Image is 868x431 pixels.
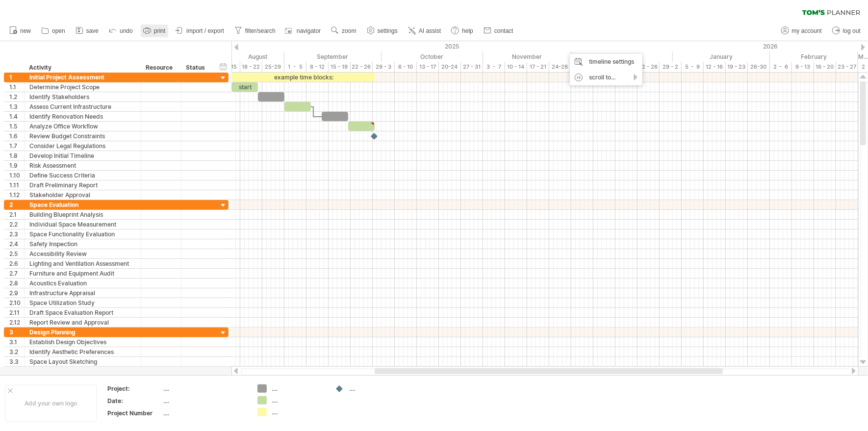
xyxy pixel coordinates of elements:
a: log out [830,25,864,37]
div: 3 - 7 [483,62,505,72]
div: Identify Renovation Needs [29,112,136,121]
div: Space Utilization Study [29,298,136,307]
div: .... [163,397,246,405]
div: 25-29 [262,62,284,72]
div: Review Budget Constraints [29,131,136,141]
span: new [20,27,31,34]
div: Space Layout Sketching [29,357,136,366]
div: 2.9 [9,288,24,298]
div: .... [272,396,325,405]
div: Draft Preliminary Report [29,180,136,190]
a: import / export [173,25,227,37]
div: Lighting and Ventilation Assessment [29,259,136,268]
div: 27 - 31 [461,62,483,72]
div: Analyze Office Workflow [29,122,136,131]
a: settings [364,25,401,37]
div: 2.2 [9,220,24,229]
a: contact [481,25,516,37]
div: Accessibility Review [29,249,136,258]
div: 1 [9,73,24,82]
div: 1.4 [9,112,24,121]
span: import / export [186,27,224,34]
div: Draft Space Evaluation Report [29,308,136,317]
div: 1.2 [9,92,24,101]
div: 2.5 [9,249,24,258]
div: 2.3 [9,229,24,239]
div: .... [349,384,403,393]
div: 2.6 [9,259,24,268]
div: Space Evaluation [29,200,136,209]
div: 1.5 [9,122,24,131]
div: 2.10 [9,298,24,307]
div: 24-28 [549,62,571,72]
div: Project Number [107,409,161,417]
div: 16 - 20 [814,62,836,72]
div: 23 - 27 [836,62,858,72]
div: 2.12 [9,318,24,327]
div: 2.4 [9,239,24,249]
div: 2 [9,200,24,209]
div: example time blocks: [231,73,375,82]
div: 20-24 [439,62,461,72]
div: .... [163,409,246,417]
span: zoom [342,27,356,34]
a: undo [106,25,136,37]
div: Add your own logo [5,385,97,422]
div: 3 [9,328,24,337]
div: 29 - 2 [660,62,682,72]
div: 1.7 [9,141,24,151]
div: 2 - 6 [770,62,792,72]
div: 19 - 23 [726,62,748,72]
div: Define Success Criteria [29,171,136,180]
div: October 2025 [382,51,483,62]
div: Identify Stakeholders [29,92,136,101]
div: Consider Legal Regulations [29,141,136,151]
a: help [449,25,476,37]
a: my account [779,25,825,37]
span: undo [120,27,133,34]
div: 1 - 5 [284,62,306,72]
div: 3.2 [9,347,24,356]
div: September 2025 [284,51,382,62]
div: 12 - 16 [704,62,726,72]
div: Individual Space Measurement [29,220,136,229]
span: my account [792,27,822,34]
span: help [462,27,473,34]
div: August 2025 [192,51,284,62]
div: 9 - 13 [792,62,814,72]
div: 22 - 26 [351,62,373,72]
div: Assess Current Infrastructure [29,102,136,111]
div: Safety Inspection [29,239,136,249]
span: save [86,27,99,34]
span: contact [494,27,513,34]
span: log out [843,27,861,34]
div: Space Functionality Evaluation [29,229,136,239]
div: Activity [29,63,135,73]
div: 6 - 10 [395,62,417,72]
div: .... [272,408,325,416]
div: 8 - 12 [306,62,329,72]
a: AI assist [406,25,444,37]
a: open [39,25,68,37]
div: November 2025 [483,51,571,62]
div: .... [272,384,325,393]
div: start [231,82,258,92]
div: February 2026 [770,51,858,62]
div: Risk Assessment [29,161,136,170]
div: 2.7 [9,269,24,278]
div: Project: [107,384,161,393]
div: 1.3 [9,102,24,111]
div: January 2026 [673,51,770,62]
div: 1.10 [9,171,24,180]
div: Date: [107,397,161,405]
span: navigator [297,27,321,34]
span: print [154,27,165,34]
div: Resource [146,63,176,73]
div: 3.1 [9,337,24,347]
div: 2.11 [9,308,24,317]
div: Infrastructure Appraisal [29,288,136,298]
div: Furniture and Equipment Audit [29,269,136,278]
div: scroll to... [570,70,642,85]
div: Stakeholder Approval [29,190,136,200]
div: 10 - 14 [505,62,527,72]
